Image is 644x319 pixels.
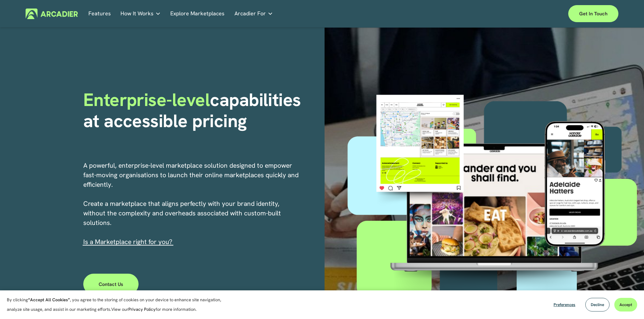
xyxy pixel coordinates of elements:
[234,9,273,19] a: folder dropdown
[568,5,618,22] a: Get in touch
[120,9,161,19] a: folder dropdown
[619,302,632,307] span: Accept
[591,302,604,307] span: Decline
[88,9,111,19] a: Features
[83,88,306,133] strong: capabilities at accessible pricing
[83,161,300,247] p: A powerful, enterprise-level marketplace solution designed to empower fast-moving organisations t...
[234,9,266,18] span: Arcadier For
[7,295,229,314] p: By clicking , you agree to the storing of cookies on your device to enhance site navigation, anal...
[614,298,637,312] button: Accept
[26,9,78,19] img: Arcadier
[85,238,172,246] a: s a Marketplace right for you?
[83,88,210,111] span: Enterprise-level
[28,297,70,303] strong: “Accept All Cookies”
[120,9,154,18] span: How It Works
[83,238,172,246] span: I
[585,298,610,312] button: Decline
[554,302,575,307] span: Preferences
[170,9,225,19] a: Explore Marketplaces
[83,274,139,294] a: Contact Us
[128,306,156,312] a: Privacy Policy
[548,298,581,312] button: Preferences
